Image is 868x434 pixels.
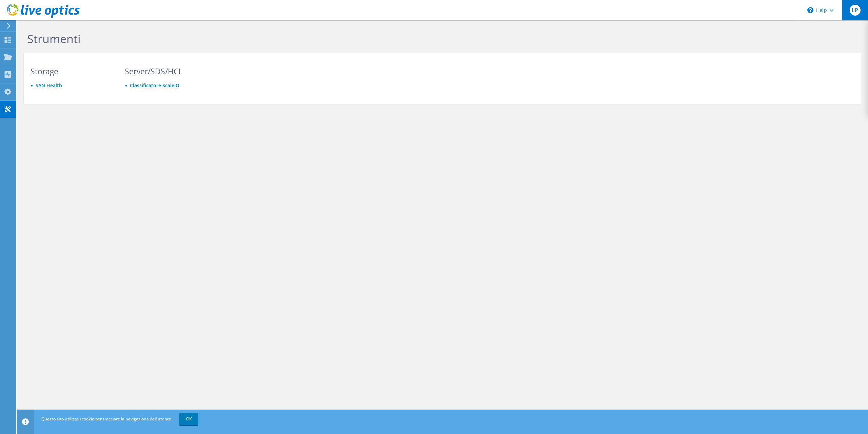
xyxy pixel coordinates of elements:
[36,82,62,89] a: SAN Health
[850,5,861,16] span: LP
[31,68,112,75] h3: Storage
[130,82,179,89] a: Classificatore ScaleIO
[27,32,485,46] h1: Strumenti
[41,416,172,422] span: Questo sito utilizza i cookie per tracciare la navigazione dell'utente.
[125,68,206,75] h3: Server/SDS/HCI
[807,7,813,13] svg: \n
[179,413,198,425] a: OK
